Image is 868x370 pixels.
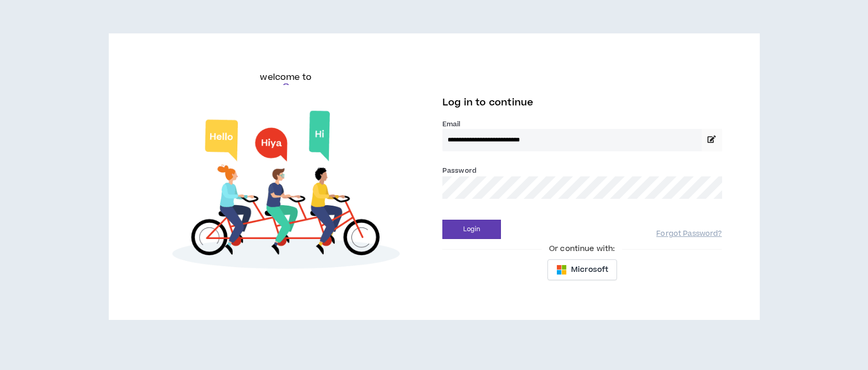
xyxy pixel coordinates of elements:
span: Log in to continue [442,96,533,109]
button: Login [442,220,501,239]
span: Or continue with: [542,243,622,255]
img: Welcome to Wripple [146,101,426,282]
button: Microsoft [547,259,617,280]
h6: welcome to [260,71,312,83]
a: Forgot Password? [656,229,722,239]
label: Password [442,166,476,175]
label: Email [442,120,722,129]
span: Microsoft [571,264,608,276]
